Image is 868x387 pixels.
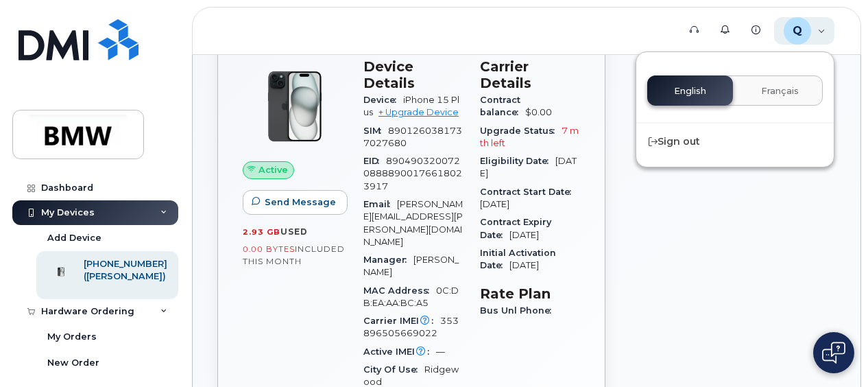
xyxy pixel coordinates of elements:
[363,316,440,326] span: Carrier IMEI
[363,347,436,357] span: Active IMEI
[363,126,462,148] span: 8901260381737027680
[363,255,413,265] span: Manager
[480,126,579,148] span: 7 mth left
[363,285,459,308] span: 0C:DB:EA:AA:BC:A5
[480,217,551,239] span: Contract Expiry Date
[363,126,388,136] span: SIM
[363,95,459,117] span: iPhone 15 Plus
[480,248,556,270] span: Initial Activation Date
[436,347,445,357] span: —
[774,17,835,45] div: Q481611
[378,107,459,117] a: + Upgrade Device
[480,95,525,117] span: Contract balance
[480,199,509,209] span: [DATE]
[363,199,463,247] span: [PERSON_NAME][EMAIL_ADDRESS][PERSON_NAME][DOMAIN_NAME]
[480,285,580,302] h3: Rate Plan
[480,305,558,316] span: Bus Unl Phone
[761,86,799,97] span: Français
[243,227,280,237] span: 2.93 GB
[636,129,834,154] div: Sign out
[363,285,436,296] span: MAC Address
[243,244,345,266] span: included this month
[363,156,386,166] span: EID
[480,58,580,91] h3: Carrier Details
[480,187,578,197] span: Contract Start Date
[480,126,562,136] span: Upgrade Status
[363,199,397,209] span: Email
[480,156,555,166] span: Eligibility Date
[363,156,462,191] span: 89049032007208888900176618023917
[265,196,336,209] span: Send Message
[822,342,845,364] img: Open chat
[525,107,552,117] span: $0.00
[280,226,308,237] span: used
[258,163,288,176] span: Active
[254,65,336,148] img: iPhone_15_Black.png
[243,244,295,254] span: 0.00 Bytes
[509,260,539,270] span: [DATE]
[509,230,539,240] span: [DATE]
[363,58,463,91] h3: Device Details
[793,23,802,39] span: Q
[243,190,348,215] button: Send Message
[363,95,403,105] span: Device
[363,364,424,375] span: City Of Use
